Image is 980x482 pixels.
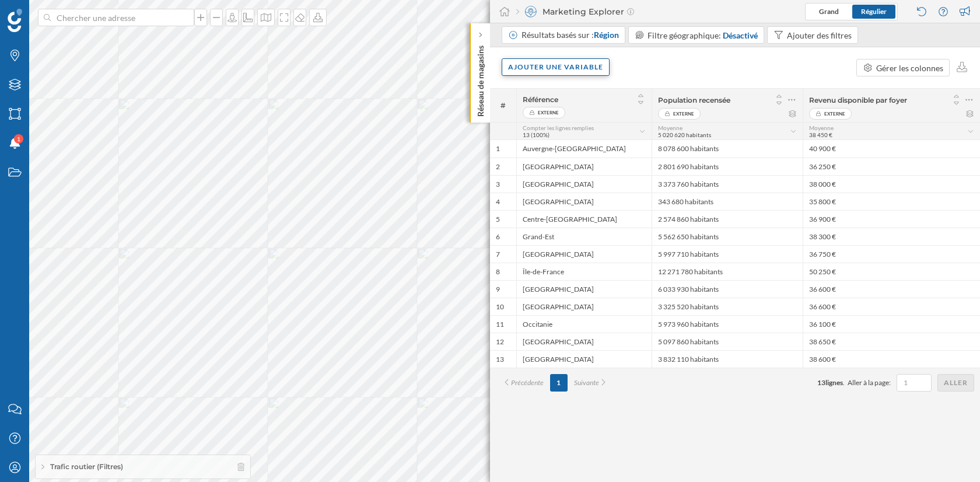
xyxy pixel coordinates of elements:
[843,378,845,387] span: .
[803,210,980,228] div: 36 900 €
[516,6,634,18] div: Marketing Explorer
[17,133,20,145] span: 1
[809,124,834,131] span: Moyenne
[516,210,652,228] div: Centre-[GEOGRAPHIC_DATA]
[521,29,619,41] div: Résultats basés sur :
[809,96,907,104] span: Revenu disponible par foyer
[652,210,803,228] div: 2 574 860 habitants
[652,175,803,193] div: 3 373 760 habitants
[652,280,803,298] div: 6 033 930 habitants
[525,6,537,18] img: explorer.svg
[496,337,504,347] span: 12
[673,108,694,120] span: Externe
[652,193,803,210] div: 343 680 habitants
[652,263,803,280] div: 12 271 780 habitants
[817,378,825,387] span: 13
[824,108,845,120] span: Externe
[516,263,652,280] div: Île-de-France
[803,315,980,333] div: 36 100 €
[652,245,803,263] div: 5 997 710 habitants
[658,124,682,131] span: Moyenne
[496,162,500,172] span: 2
[803,140,980,158] div: 40 900 €
[24,8,66,19] span: Support
[876,62,943,74] div: Gérer les colonnes
[516,140,652,158] div: Auvergne-[GEOGRAPHIC_DATA]
[825,378,843,387] span: lignes
[803,298,980,315] div: 36 600 €
[652,333,803,350] div: 5 097 860 habitants
[496,197,500,207] span: 4
[475,41,487,117] p: Réseau de magasins
[803,350,980,368] div: 38 600 €
[496,285,500,294] span: 9
[496,302,504,312] span: 10
[803,263,980,280] div: 50 250 €
[803,158,980,175] div: 36 250 €
[50,462,123,472] span: Trafic routier (Filtres)
[803,245,980,263] div: 36 750 €
[496,232,500,242] span: 6
[652,315,803,333] div: 5 973 960 habitants
[803,333,980,350] div: 38 650 €
[516,315,652,333] div: Occitanie
[516,175,652,193] div: [GEOGRAPHIC_DATA]
[723,29,758,41] div: Désactivé
[496,267,500,277] span: 8
[516,280,652,298] div: [GEOGRAPHIC_DATA]
[658,96,730,104] span: Population recensée
[658,131,711,138] span: 5 020 620 habitants
[861,7,887,16] span: Régulier
[496,180,500,189] span: 3
[900,377,928,389] input: 1
[496,144,500,153] span: 1
[848,378,891,388] span: Aller à la page:
[523,124,594,131] span: Compter les lignes remplies
[787,29,852,41] div: Ajouter des filtres
[652,350,803,368] div: 3 832 110 habitants
[496,355,504,364] span: 13
[516,350,652,368] div: [GEOGRAPHIC_DATA]
[652,228,803,245] div: 5 562 650 habitants
[496,320,504,329] span: 11
[803,193,980,210] div: 35 800 €
[652,140,803,158] div: 8 078 600 habitants
[8,9,22,32] img: Logo Geoblink
[652,298,803,315] div: 3 325 520 habitants
[516,298,652,315] div: [GEOGRAPHIC_DATA]
[496,250,500,259] span: 7
[516,193,652,210] div: [GEOGRAPHIC_DATA]
[809,131,832,138] span: 38 450 €
[496,215,500,224] span: 5
[803,175,980,193] div: 38 000 €
[538,107,559,118] span: Externe
[523,95,558,104] span: Référence
[647,30,721,40] span: Filtre géographique:
[516,245,652,263] div: [GEOGRAPHIC_DATA]
[803,280,980,298] div: 36 600 €
[516,158,652,175] div: [GEOGRAPHIC_DATA]
[652,158,803,175] div: 2 801 690 habitants
[803,228,980,245] div: 38 300 €
[594,30,619,40] span: Région
[523,131,549,138] span: 13 (100%)
[516,333,652,350] div: [GEOGRAPHIC_DATA]
[496,100,510,111] span: #
[819,7,839,16] span: Grand
[516,228,652,245] div: Grand-Est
